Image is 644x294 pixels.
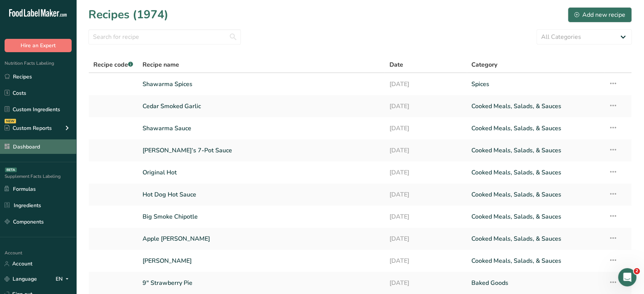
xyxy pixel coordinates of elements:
a: Cooked Meals, Salads, & Sauces [471,165,599,181]
a: [PERSON_NAME] [143,253,380,269]
span: Recipe name [143,60,179,69]
a: Apple [PERSON_NAME] [143,231,380,247]
a: Hot Dog Hot Sauce [143,187,380,203]
span: 2 [634,268,640,274]
button: Hire an Expert [5,39,72,52]
a: Cooked Meals, Salads, & Sauces [471,142,599,158]
a: [DATE] [389,231,462,247]
div: BETA [5,168,17,172]
iframe: Intercom live chat [618,268,636,286]
span: Date [389,60,403,69]
a: 9" Strawberry Pie [143,275,380,291]
a: Cooked Meals, Salads, & Sauces [471,187,599,203]
a: [DATE] [389,253,462,269]
a: [DATE] [389,76,462,92]
div: Custom Reports [5,124,52,132]
a: Cooked Meals, Salads, & Sauces [471,98,599,114]
div: Add new recipe [574,10,625,19]
a: [DATE] [389,209,462,225]
a: [DATE] [389,187,462,203]
a: Language [5,272,37,286]
a: [PERSON_NAME]’s 7-Pot Sauce [143,142,380,158]
a: Big Smoke Chipotle [143,209,380,225]
a: Cooked Meals, Salads, & Sauces [471,231,599,247]
h1: Recipes (1974) [88,6,168,23]
a: Original Hot [143,165,380,181]
span: Category [471,60,497,69]
a: Spices [471,76,599,92]
a: Cooked Meals, Salads, & Sauces [471,120,599,136]
a: [DATE] [389,165,462,181]
a: [DATE] [389,98,462,114]
input: Search for recipe [88,29,241,45]
a: Baked Goods [471,275,599,291]
a: [DATE] [389,142,462,158]
a: [DATE] [389,120,462,136]
a: Cedar Smoked Garlic [143,98,380,114]
a: Shawarma Spices [143,76,380,92]
div: NEW [5,119,16,123]
div: EN [56,275,72,284]
a: Cooked Meals, Salads, & Sauces [471,209,599,225]
button: Add new recipe [568,7,632,22]
a: Shawarma Sauce [143,120,380,136]
span: Recipe code [93,61,133,69]
a: [DATE] [389,275,462,291]
a: Cooked Meals, Salads, & Sauces [471,253,599,269]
